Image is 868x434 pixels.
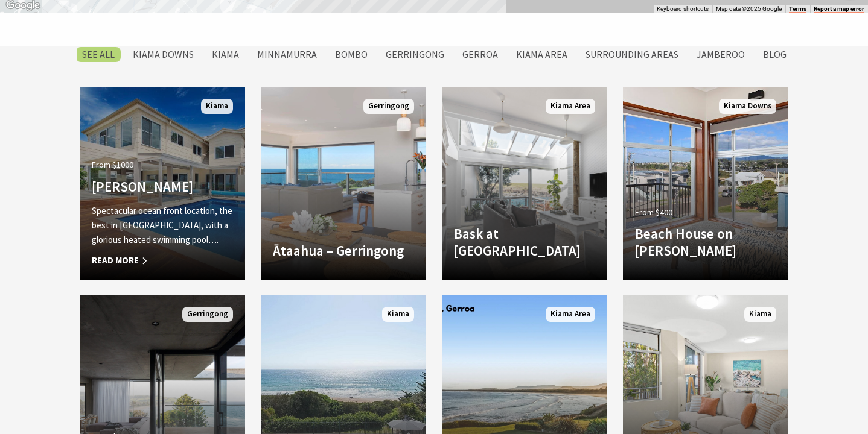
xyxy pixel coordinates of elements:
h4: Beach House on [PERSON_NAME] [635,225,776,259]
label: Gerringong [380,47,450,62]
a: Another Image Used Bask at [GEOGRAPHIC_DATA] Kiama Area [442,87,607,280]
span: Gerringong [363,99,414,114]
a: Terms (opens in new tab) [789,5,806,13]
label: Kiama Downs [127,47,200,62]
button: Keyboard shortcuts [657,5,709,13]
label: Minnamurra [251,47,323,62]
a: Report a map error [814,5,864,13]
label: Bombo [329,47,374,62]
span: Kiama Downs [719,99,776,114]
label: Surrounding Areas [579,47,685,62]
label: Kiama Area [510,47,573,62]
p: Spectacular ocean front location, the best in [GEOGRAPHIC_DATA], with a glorious heated swimming ... [92,204,233,247]
span: Kiama [744,307,776,322]
span: Kiama [382,307,414,322]
label: Kiama [206,47,245,62]
span: Map data ©2025 Google [716,5,782,12]
span: From $400 [635,206,672,219]
h4: Ātaahua – Gerringong [273,242,414,259]
span: Kiama Area [546,99,595,114]
label: Jamberoo [691,47,751,62]
span: Kiama Area [546,307,595,322]
label: Blog [757,47,793,62]
h4: [PERSON_NAME] [92,178,233,195]
h4: Bask at [GEOGRAPHIC_DATA] [454,225,595,259]
a: Another Image Used Ātaahua – Gerringong Gerringong [261,87,426,280]
label: SEE All [76,47,121,62]
span: From $1000 [92,158,133,172]
span: Kiama [201,99,233,114]
span: Read More [92,253,233,268]
a: From $1000 [PERSON_NAME] Spectacular ocean front location, the best in [GEOGRAPHIC_DATA], with a ... [80,87,245,280]
a: From $400 Beach House on [PERSON_NAME] Kiama Downs [623,87,788,280]
label: Gerroa [456,47,504,62]
span: Gerringong [182,307,233,322]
